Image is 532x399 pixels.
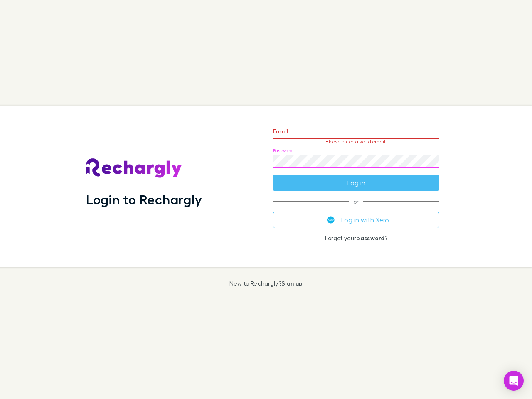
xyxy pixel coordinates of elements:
[273,175,439,191] button: Log in
[273,212,439,228] button: Log in with Xero
[86,158,182,178] img: Rechargly's Logo
[504,371,524,391] div: Open Intercom Messenger
[229,280,303,287] p: New to Rechargly?
[86,192,202,207] h1: Login to Rechargly
[273,235,439,241] p: Forgot your ?
[281,280,303,287] a: Sign up
[273,201,439,202] span: or
[356,234,384,241] a: password
[327,216,335,224] img: Xero's logo
[273,148,293,154] label: Password
[273,139,439,145] p: Please enter a valid email.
